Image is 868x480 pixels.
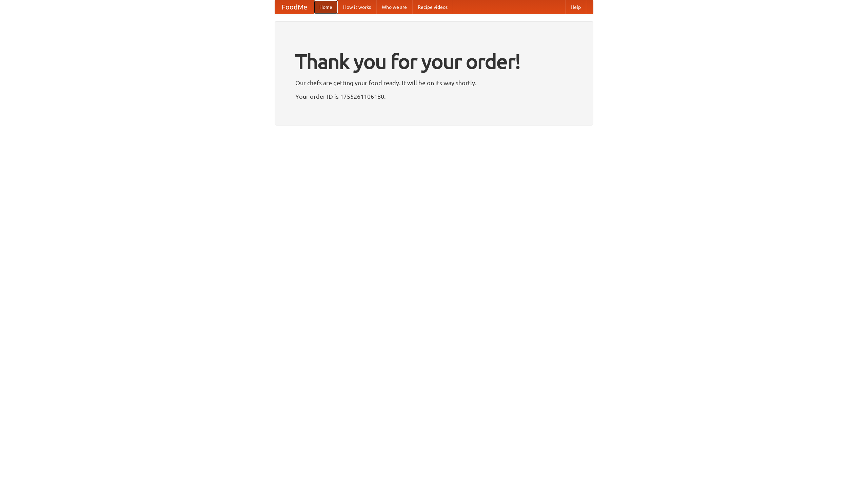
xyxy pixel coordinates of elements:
[275,0,314,14] a: FoodMe
[338,0,376,14] a: How it works
[295,78,573,88] p: Our chefs are getting your food ready. It will be on its way shortly.
[565,0,586,14] a: Help
[295,45,573,78] h1: Thank you for your order!
[295,91,573,101] p: Your order ID is 1755261106180.
[376,0,412,14] a: Who we are
[314,0,338,14] a: Home
[412,0,453,14] a: Recipe videos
